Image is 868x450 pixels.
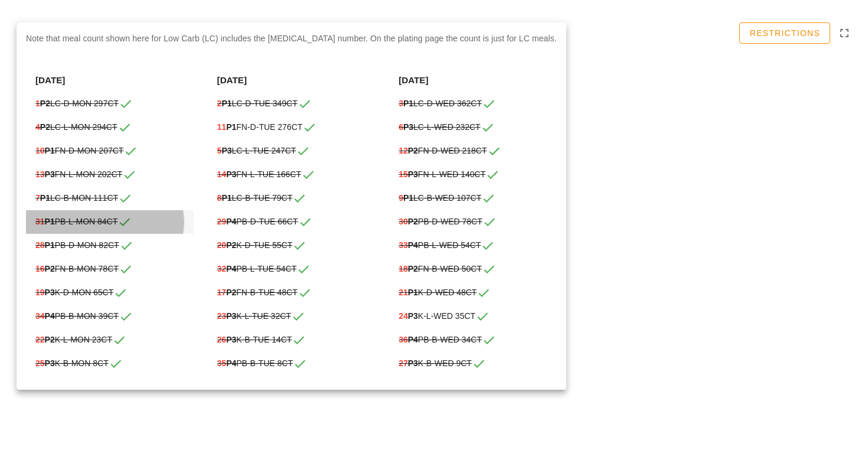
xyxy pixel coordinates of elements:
[217,122,227,132] span: 11
[408,169,418,179] b: P3
[399,215,547,229] div: PB-d-WED 78CT
[35,311,45,321] span: 34
[217,335,227,344] span: 26
[399,97,547,111] div: LC-d-WED 362CT
[403,122,413,132] b: P3
[399,217,408,226] span: 30
[217,288,227,297] span: 17
[399,240,408,250] span: 33
[399,168,547,182] div: FN-l-WED 140CT
[226,358,236,368] b: P4
[399,264,408,273] span: 18
[226,335,236,344] b: P3
[35,333,184,347] div: K-l-MON 23CT
[739,22,830,44] button: Restrictions
[399,358,408,368] span: 27
[35,168,184,182] div: FN-l-MON 202CT
[408,264,418,273] b: P2
[217,262,366,276] div: PB-l-TUE 54CT
[399,357,547,371] div: K-b-WED 9CT
[40,122,50,132] b: P2
[226,264,236,273] b: P4
[217,217,227,226] span: 29
[217,286,366,300] div: FN-b-TUE 48CT
[35,358,45,368] span: 25
[45,335,55,344] b: P2
[399,309,547,324] div: K-l-WED 35CT
[221,99,231,108] b: P1
[217,97,366,111] div: LC-d-TUE 349CT
[221,146,231,155] b: P3
[217,76,366,85] h3: [DATE]
[35,262,184,276] div: FN-b-MON 78CT
[217,239,366,253] div: K-d-TUE 55CT
[217,120,366,135] div: FN-d-TUE 276CT
[35,309,184,324] div: PB-b-MON 39CT
[403,193,413,203] b: P1
[45,240,55,250] b: P1
[399,146,408,155] span: 12
[217,193,222,203] span: 8
[45,146,55,155] b: P1
[35,144,184,158] div: FN-d-MON 207CT
[403,99,413,108] b: P1
[399,286,547,300] div: K-d-WED 48CT
[408,335,418,344] b: P4
[217,311,227,321] span: 23
[40,193,50,203] b: P1
[399,262,547,276] div: FN-b-WED 50CT
[217,191,366,206] div: LC-b-TUE 79CT
[35,288,45,297] span: 19
[399,169,408,179] span: 15
[408,146,418,155] b: P2
[408,358,418,368] b: P3
[226,288,236,297] b: P2
[35,335,45,344] span: 22
[45,311,55,321] b: P4
[399,335,408,344] span: 36
[45,288,55,297] b: P3
[226,217,236,226] b: P4
[35,191,184,206] div: LC-b-MON 111CT
[399,191,547,206] div: LC-b-WED 107CT
[408,240,418,250] b: P4
[35,357,184,371] div: K-b-MON 8CT
[408,311,418,321] b: P3
[45,358,55,368] b: P3
[35,122,40,132] span: 4
[217,358,227,368] span: 35
[226,311,236,321] b: P3
[226,169,236,179] b: P3
[45,217,55,226] b: P1
[399,120,547,135] div: LC-l-WED 232CT
[35,286,184,300] div: K-d-MON 65CT
[408,217,418,226] b: P2
[399,333,547,347] div: PB-b-WED 34CT
[35,264,45,273] span: 16
[408,288,418,297] b: P1
[399,122,403,132] span: 6
[399,144,547,158] div: FN-d-WED 218CT
[17,22,566,54] div: Note that meal count shown here for Low Carb (LC) includes the [MEDICAL_DATA] number. On the plat...
[217,240,227,250] span: 20
[749,28,820,38] span: Restrictions
[226,240,236,250] b: P2
[35,97,184,111] div: LC-d-MON 297CT
[35,169,45,179] span: 13
[35,99,40,108] span: 1
[217,309,366,324] div: K-l-TUE 32CT
[35,239,184,253] div: PB-d-MON 82CT
[217,357,366,371] div: PB-b-TUE 8CT
[399,193,403,203] span: 9
[399,76,547,85] h3: [DATE]
[217,169,227,179] span: 14
[217,144,366,158] div: LC-l-TUE 247CT
[35,120,184,135] div: LC-l-MON 294CT
[399,99,403,108] span: 3
[399,288,408,297] span: 21
[217,168,366,182] div: FN-l-TUE 166CT
[399,239,547,253] div: PB-l-WED 54CT
[399,311,408,321] span: 24
[217,99,222,108] span: 2
[35,217,45,226] span: 31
